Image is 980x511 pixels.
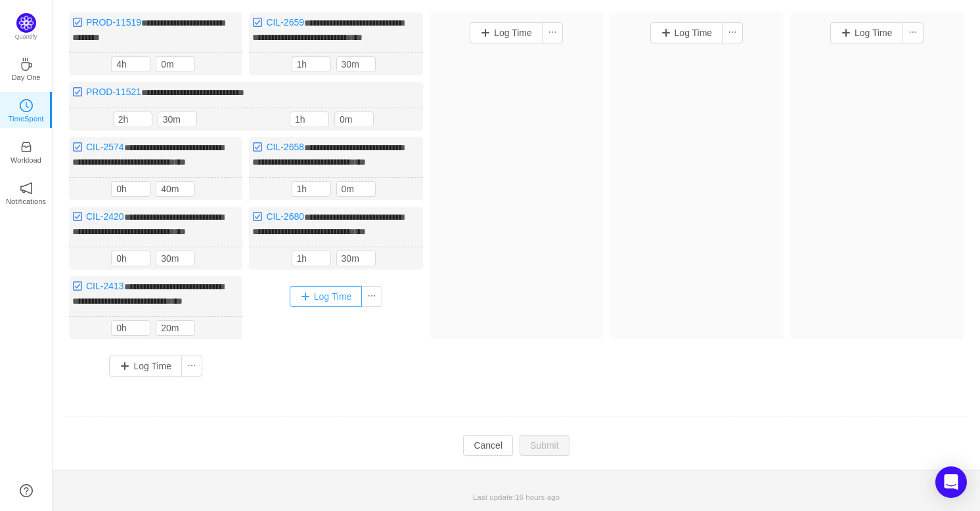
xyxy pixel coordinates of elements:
div: Open Intercom Messenger [935,466,967,498]
a: icon: clock-circleTimeSpent [20,103,33,116]
span: Last update: [473,493,560,501]
button: icon: ellipsis [722,22,743,43]
a: CIL-2659 [266,17,304,28]
img: 10318 [72,142,83,152]
img: 10318 [72,17,83,28]
a: icon: inboxWorkload [20,144,33,157]
img: 10318 [252,17,263,28]
p: Workload [11,154,41,166]
a: CIL-2420 [86,211,124,222]
span: 16 hours ago [515,493,560,501]
a: PROD-11521 [86,87,141,97]
button: Log Time [290,286,363,307]
button: icon: ellipsis [902,22,924,43]
button: Log Time [109,356,182,377]
img: 10318 [252,211,263,222]
a: CIL-2413 [86,281,124,291]
a: icon: coffeeDay One [20,62,33,75]
img: Quantify [16,13,36,33]
button: Log Time [650,22,723,43]
a: icon: question-circle [20,484,33,497]
img: 10318 [72,281,83,291]
a: CIL-2574 [86,142,124,152]
button: Cancel [463,435,513,456]
button: icon: ellipsis [542,22,563,43]
i: icon: inbox [20,140,33,153]
img: 10318 [72,211,83,222]
button: icon: ellipsis [361,286,382,307]
i: icon: notification [20,182,33,195]
button: Submit [520,435,569,456]
a: icon: notificationNotifications [20,186,33,199]
button: Log Time [470,22,543,43]
button: icon: ellipsis [181,356,202,377]
a: CIL-2658 [266,142,304,152]
p: Quantify [15,33,37,42]
p: Day One [11,72,40,83]
p: TimeSpent [9,113,44,125]
i: icon: clock-circle [20,99,33,112]
p: Notifications [6,195,46,207]
a: CIL-2680 [266,211,304,222]
img: 10318 [252,142,263,152]
button: Log Time [830,22,903,43]
a: PROD-11519 [86,17,141,28]
img: 10318 [72,87,83,97]
i: icon: coffee [20,58,33,71]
